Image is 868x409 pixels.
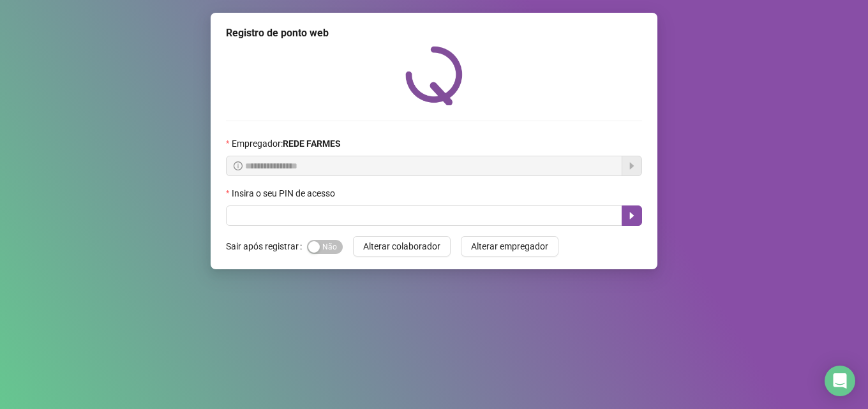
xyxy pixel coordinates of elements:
[825,366,855,396] div: Open Intercom Messenger
[232,137,341,151] span: Empregador :
[234,161,243,170] span: info-circle
[363,239,440,253] span: Alterar colaborador
[353,236,451,257] button: Alterar colaborador
[627,211,637,221] span: caret-right
[226,26,642,41] div: Registro de ponto web
[226,236,307,257] label: Sair após registrar
[283,138,341,149] strong: REDE FARMES
[405,46,463,105] img: QRPoint
[461,236,558,257] button: Alterar empregador
[226,186,343,200] label: Insira o seu PIN de acesso
[471,239,548,253] span: Alterar empregador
